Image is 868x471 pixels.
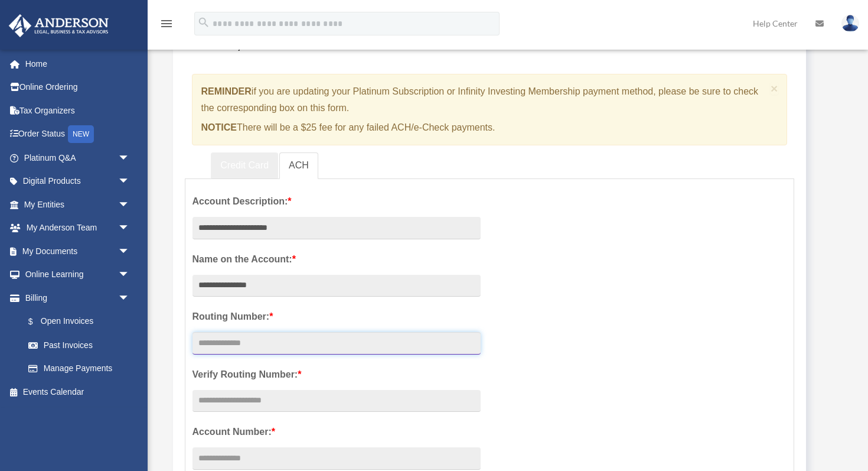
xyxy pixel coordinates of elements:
a: ACH [279,152,318,179]
label: Routing Number: [192,308,481,325]
span: $ [35,314,41,329]
a: My Documentsarrow_drop_down [8,239,148,263]
p: There will be a $25 fee for any failed ACH/e-Check payments. [201,119,766,136]
span: arrow_drop_down [118,263,142,287]
a: Log in [5,84,35,94]
a: $Open Invoices [17,310,148,334]
img: User Pic [841,15,859,32]
a: menu [159,21,174,31]
img: Anderson Advisors Platinum Portal [5,14,112,37]
a: Events Calendar [8,380,148,404]
strong: REMINDER [201,86,252,96]
a: Online Ordering [8,76,148,99]
i: search [197,16,210,29]
a: Credit Card [211,152,278,179]
a: Order StatusNEW [8,122,148,147]
div: You will be redirected to our universal log in page. [5,62,123,83]
span: arrow_drop_down [118,170,142,194]
label: Account Number: [192,424,481,440]
a: Platinum Q&Aarrow_drop_down [8,146,148,170]
span: arrow_drop_down [118,193,142,217]
div: if you are updating your Platinum Subscription or Infinity Investing Membership payment method, p... [192,74,788,145]
a: My Anderson Teamarrow_drop_down [8,216,148,240]
span: arrow_drop_down [118,216,142,241]
label: Name on the Account: [192,251,481,268]
button: Log in [5,83,35,96]
a: My Entitiesarrow_drop_down [8,193,148,216]
div: Hello! Please Log In [5,51,123,62]
img: logo [5,5,86,20]
label: Verify Routing Number: [192,366,481,383]
button: Close [771,82,778,95]
a: Manage Payments [17,357,142,381]
span: arrow_drop_down [118,146,142,170]
a: Tax Organizers [8,99,148,122]
a: Home [8,52,148,76]
span: arrow_drop_down [118,239,142,264]
span: arrow_drop_down [118,286,142,310]
div: NEW [68,125,94,143]
strong: NOTICE [201,122,237,132]
a: Past Invoices [17,333,148,357]
i: menu [159,17,174,31]
a: Online Learningarrow_drop_down [8,263,148,287]
a: Billingarrow_drop_down [8,286,148,310]
a: Digital Productsarrow_drop_down [8,170,148,193]
span: × [771,82,778,95]
label: Account Description: [192,193,481,210]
